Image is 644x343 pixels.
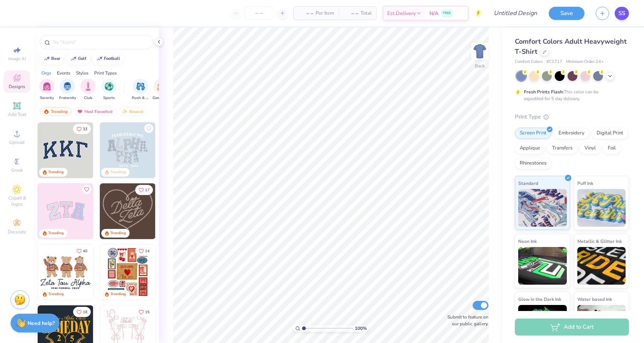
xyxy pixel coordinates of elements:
button: bear [40,53,64,64]
div: Embroidery [554,128,589,139]
div: Trending [110,230,126,236]
div: Transfers [547,143,577,154]
div: Foil [603,143,621,154]
div: Applique [515,143,545,154]
span: FREE [443,11,451,16]
div: filter for Sports [101,79,116,101]
span: Clipart & logos [4,195,30,207]
span: Metallic & Glitter Ink [577,237,622,245]
img: trend_line.gif [96,56,102,61]
span: Rush & Bid [132,95,149,101]
span: 40 [83,249,87,253]
div: filter for Rush & Bid [132,79,149,101]
img: a3f22b06-4ee5-423c-930f-667ff9442f68 [155,122,211,178]
div: filter for Sorority [39,79,54,101]
img: Sorority Image [43,82,51,91]
div: Vinyl [580,143,601,154]
input: – – [244,6,274,20]
span: Puff Ink [577,179,593,187]
div: filter for Fraternity [59,79,76,101]
button: Like [135,246,153,256]
span: 14 [145,249,150,253]
button: filter button [101,79,116,101]
span: – – [343,9,358,17]
img: Standard [518,189,567,227]
span: Comfort Colors [515,59,543,65]
div: filter for Game Day [153,79,170,101]
button: filter button [153,79,170,101]
span: Standard [518,179,538,187]
span: 17 [145,188,150,192]
div: Back [475,63,485,69]
span: Total [360,9,372,17]
img: 9980f5e8-e6a1-4b4a-8839-2b0e9349023c [38,183,93,239]
div: Screen Print [515,128,551,139]
span: Water based Ink [577,295,612,303]
div: Print Type [515,113,629,121]
span: Designs [9,84,25,90]
div: football [104,56,120,61]
button: golf [66,53,90,64]
div: Trending [48,230,64,236]
button: Save [549,7,584,20]
div: Orgs [41,70,51,76]
div: Digital Print [592,128,628,139]
img: 5ee11766-d822-42f5-ad4e-763472bf8dcf [93,183,149,239]
div: Trending [48,169,64,175]
span: Add Text [8,111,26,117]
img: Club Image [84,82,92,91]
button: filter button [59,79,76,101]
img: ead2b24a-117b-4488-9b34-c08fd5176a7b [155,183,211,239]
img: Game Day Image [157,82,166,91]
div: Trending [110,291,126,297]
img: d12c9beb-9502-45c7-ae94-40b97fdd6040 [93,244,149,300]
span: Glow in the Dark Ink [518,295,561,303]
button: Like [73,307,91,317]
button: Like [144,124,153,133]
span: Image AI [8,56,26,62]
span: 18 [83,310,87,314]
span: Club [84,95,92,101]
img: edfb13fc-0e43-44eb-bea2-bf7fc0dd67f9 [93,122,149,178]
button: filter button [39,79,54,101]
img: Sports Image [105,82,113,91]
strong: Fresh Prints Flash: [524,89,564,95]
div: Print Types [94,70,117,76]
img: Neon Ink [518,247,567,285]
span: Game Day [153,95,170,101]
span: – – [298,9,313,17]
img: Newest.gif [122,109,128,114]
div: golf [78,56,86,61]
img: 12710c6a-dcc0-49ce-8688-7fe8d5f96fe2 [100,183,156,239]
input: Try "Alpha" [52,38,148,46]
span: Est. Delivery [387,9,416,17]
img: Water based Ink [577,305,626,343]
div: Trending [40,107,71,116]
img: 6de2c09e-6ade-4b04-8ea6-6dac27e4729e [100,244,156,300]
img: a3be6b59-b000-4a72-aad0-0c575b892a6b [38,244,93,300]
button: Like [135,307,153,317]
span: Per Item [316,9,334,17]
button: filter button [81,79,96,101]
div: Most Favorited [73,107,116,116]
span: 15 [145,310,150,314]
span: Comfort Colors Adult Heavyweight T-Shirt [515,37,627,56]
span: Sorority [40,95,54,101]
span: 33 [83,127,87,131]
button: Like [82,185,91,194]
div: Events [57,70,70,76]
button: filter button [132,79,149,101]
span: Decorate [8,229,26,235]
div: Styles [76,70,89,76]
span: SS [618,9,625,18]
img: most_fav.gif [77,109,83,114]
img: 5a4b4175-9e88-49c8-8a23-26d96782ddc6 [100,122,156,178]
img: trending.gif [43,109,49,114]
img: Fraternity Image [63,82,72,91]
img: b0e5e834-c177-467b-9309-b33acdc40f03 [155,244,211,300]
span: N/A [429,9,438,17]
span: Fraternity [59,95,76,101]
strong: Need help? [27,320,55,327]
button: Like [135,185,153,195]
label: Submit to feature on our public gallery. [443,314,488,327]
